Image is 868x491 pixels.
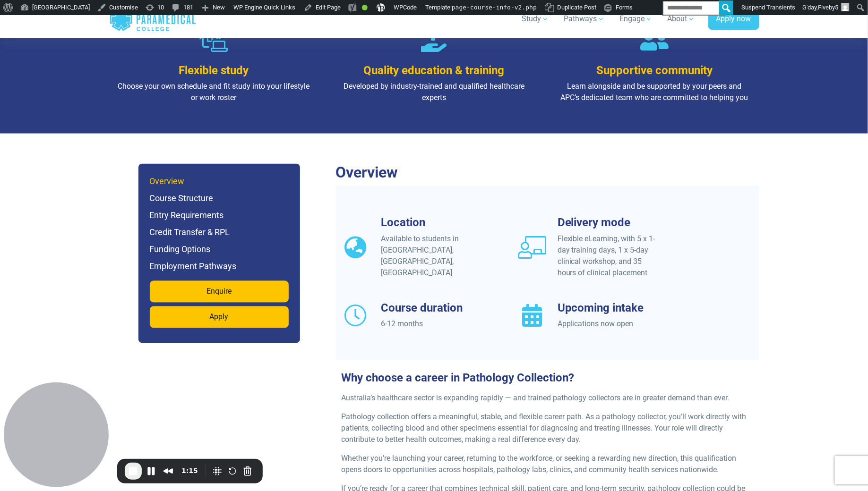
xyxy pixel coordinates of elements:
span: Fiveby5 [818,4,838,11]
h6: Course Structure [150,192,289,205]
a: Australian Paramedical College [109,4,197,34]
p: Whether you’re launching your career, returning to the workforce, or seeking a rewarding new dire... [342,453,754,476]
h3: Upcoming intake [558,302,660,315]
h6: Overview [150,175,289,188]
h3: Quality education & training [337,64,531,77]
div: 6-12 months [381,319,484,330]
div: Available to students in [GEOGRAPHIC_DATA], [GEOGRAPHIC_DATA], [GEOGRAPHIC_DATA] [381,234,484,279]
h3: Flexible study [117,64,311,77]
div: Good [362,5,368,10]
a: Apply [150,306,289,328]
a: Pathways [559,6,610,32]
p: Choose your own schedule and fit study into your lifestyle or work roster [117,81,311,103]
p: Learn alongside and be supported by your peers and APC’s dedicated team who are committed to help... [558,81,752,103]
p: Australia’s healthcare sector is expanding rapidly — and trained pathology collectors are in grea... [342,393,754,404]
h3: Delivery mode [558,216,660,230]
h2: Overview [336,164,759,182]
h6: Entry Requirements [150,209,289,222]
div: Flexible eLearning, with 5 x 1-day training days, 1 x 5-day clinical workshop, and 35 hours of cl... [558,234,660,279]
span: page-course-info-v2.php [452,4,537,11]
a: Study [516,6,555,32]
h3: Supportive community [558,64,752,77]
p: Pathology collection offers a meaningful, stable, and flexible career path. As a pathology collec... [342,412,754,446]
a: About [662,6,701,32]
a: Enquire [150,281,289,303]
p: Developed by industry-trained and qualified healthcare experts [337,81,531,103]
h3: Why choose a career in Pathology Collection? [336,372,759,385]
div: Applications now open [558,319,660,330]
a: Engage [614,6,658,32]
h6: Employment Pathways [150,260,289,273]
h6: Funding Options [150,243,289,256]
h3: Location [381,216,484,230]
h3: Course duration [381,302,484,315]
h6: Credit Transfer & RPL [150,226,289,239]
a: Apply now [708,8,759,30]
